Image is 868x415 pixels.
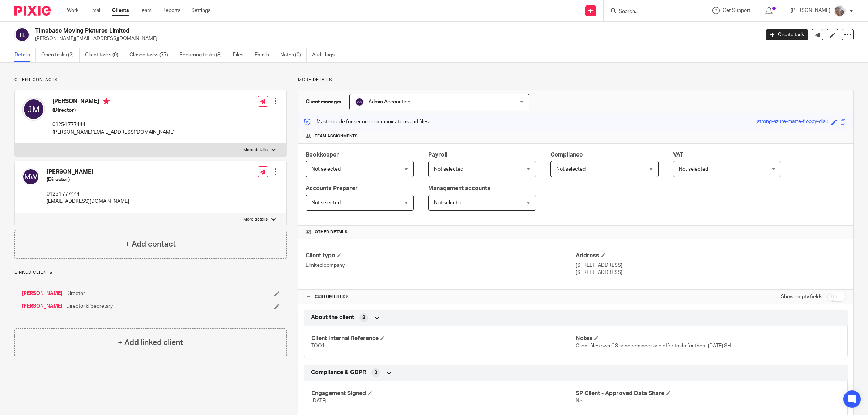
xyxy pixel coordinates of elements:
span: About the client [311,314,354,321]
a: Details [14,48,36,62]
span: Director [66,290,85,297]
a: Reports [162,7,180,14]
span: Compliance [550,152,583,158]
span: Not selected [434,167,463,172]
span: [DATE] [311,398,327,403]
a: Settings [191,7,210,14]
span: Client files own CS send reminder and offer to do for them [DATE] SH [576,343,731,348]
a: Team [140,7,152,14]
a: Notes (0) [280,48,307,62]
p: Linked clients [14,270,287,275]
p: 01254 777444 [52,121,175,128]
img: Pixie [14,6,51,16]
span: Not selected [434,200,463,205]
a: Audit logs [312,48,340,62]
p: [STREET_ADDRESS] [576,269,846,276]
span: Not selected [311,200,341,205]
i: Primary [103,98,110,105]
p: [STREET_ADDRESS] [576,262,846,269]
span: Not selected [679,167,708,172]
h4: Address [576,252,846,260]
a: Email [89,7,101,14]
p: Client contacts [14,77,287,83]
input: Search [618,9,683,15]
a: Open tasks (2) [41,48,80,62]
span: 2 [362,314,365,321]
p: [PERSON_NAME][EMAIL_ADDRESS][DOMAIN_NAME] [52,129,175,136]
a: Recurring tasks (8) [179,48,227,62]
span: Director & Secretary [66,303,113,310]
p: Limited company [306,262,576,269]
h4: Engagement Signed [311,390,576,397]
span: Accounts Preparer [306,185,358,191]
span: 3 [374,369,377,376]
span: TOO1 [311,343,325,348]
h4: [PERSON_NAME] [47,168,129,176]
span: Not selected [311,167,341,172]
img: me.jpg [834,5,846,17]
a: Work [67,7,78,14]
h2: Timebase Moving Pictures Limited [35,27,611,35]
img: svg%3E [22,168,39,185]
a: Files [233,48,249,62]
a: Closed tasks (77) [129,48,174,62]
h4: + Add contact [125,239,176,250]
a: [PERSON_NAME] [22,290,63,297]
span: VAT [673,152,683,158]
span: Bookkeeper [306,152,339,158]
a: [PERSON_NAME] [22,303,63,310]
h4: Client Internal Reference [311,335,576,342]
span: Get Support [723,8,750,13]
h4: Notes [576,335,840,342]
p: More details [298,77,854,83]
h4: Client type [306,252,576,260]
span: Team assignments [315,133,358,139]
p: 01254 777444 [47,191,129,198]
h4: CUSTOM FIELDS [306,294,576,300]
h4: + Add linked client [118,337,183,348]
img: svg%3E [22,98,45,121]
p: [EMAIL_ADDRESS][DOMAIN_NAME] [47,198,129,205]
span: Not selected [556,167,586,172]
a: Emails [255,48,275,62]
h3: Client manager [306,98,342,106]
h4: [PERSON_NAME] [52,98,175,107]
div: strong-azure-matte-floppy-disk [757,118,828,126]
p: [PERSON_NAME][EMAIL_ADDRESS][DOMAIN_NAME] [35,35,755,42]
h5: (Director) [52,107,175,114]
a: Clients [112,7,129,14]
img: svg%3E [355,98,364,106]
span: Compliance & GDPR [311,369,366,376]
span: Admin Accounting [369,99,410,104]
span: No [576,398,582,403]
a: Client tasks (0) [85,48,124,62]
span: Management accounts [428,185,490,191]
img: svg%3E [14,27,30,42]
p: More details [243,147,268,153]
p: Master code for secure communications and files [304,118,429,125]
p: [PERSON_NAME] [791,7,830,14]
h4: SP Client - Approved Data Share [576,390,840,397]
span: Other details [315,229,348,235]
label: Show empty fields [781,293,822,300]
h5: (Director) [47,176,129,183]
a: Create task [766,29,808,40]
p: More details [243,217,268,222]
span: Payroll [428,152,447,158]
